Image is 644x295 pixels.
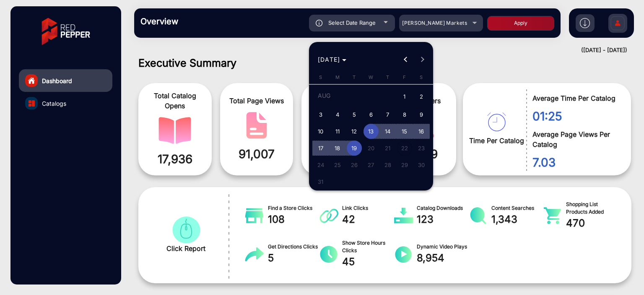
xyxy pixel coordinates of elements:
button: August 10, 2025 [312,123,329,140]
button: August 16, 2025 [413,123,430,140]
button: August 24, 2025 [312,157,329,173]
button: Previous month [397,51,414,68]
span: S [319,74,322,80]
span: T [353,74,356,80]
button: August 14, 2025 [379,123,396,140]
button: August 15, 2025 [396,123,413,140]
button: August 13, 2025 [363,123,379,140]
span: 26 [347,157,362,172]
button: August 23, 2025 [413,140,430,157]
span: 4 [330,107,345,122]
span: 19 [347,141,362,156]
span: W [369,74,373,80]
button: August 9, 2025 [413,106,430,123]
button: August 12, 2025 [346,123,363,140]
button: August 2, 2025 [413,87,430,106]
span: 12 [347,124,362,139]
button: August 18, 2025 [329,140,346,157]
span: 11 [330,124,345,139]
span: 17 [313,141,328,156]
span: 23 [414,141,429,156]
button: August 20, 2025 [363,140,379,157]
span: 7 [380,107,395,122]
span: 27 [364,157,379,172]
span: 14 [380,124,395,139]
span: 2 [414,89,429,106]
button: August 7, 2025 [379,106,396,123]
span: 16 [414,124,429,139]
button: August 17, 2025 [312,140,329,157]
span: 28 [380,157,395,172]
span: [DATE] [318,56,340,63]
button: Choose month and year [314,52,350,67]
td: AUG [312,87,396,106]
span: 24 [313,157,328,172]
button: August 22, 2025 [396,140,413,157]
button: August 21, 2025 [379,140,396,157]
span: 1 [397,89,412,106]
button: August 26, 2025 [346,157,363,173]
button: August 25, 2025 [329,157,346,173]
span: 6 [364,107,379,122]
span: 13 [364,124,379,139]
span: T [386,74,389,80]
span: 20 [364,141,379,156]
span: 22 [397,141,412,156]
button: August 4, 2025 [329,106,346,123]
button: August 31, 2025 [312,173,329,190]
span: M [335,74,340,80]
span: 18 [330,141,345,156]
button: August 3, 2025 [312,106,329,123]
span: 10 [313,124,328,139]
span: F [403,74,406,80]
button: August 27, 2025 [363,157,379,173]
button: August 28, 2025 [379,157,396,173]
span: 5 [347,107,362,122]
span: S [420,74,423,80]
button: August 19, 2025 [346,140,363,157]
button: August 6, 2025 [363,106,379,123]
button: August 1, 2025 [396,87,413,106]
span: 15 [397,124,412,139]
button: August 8, 2025 [396,106,413,123]
span: 3 [313,107,328,122]
span: 30 [414,157,429,172]
button: August 30, 2025 [413,157,430,173]
button: August 29, 2025 [396,157,413,173]
span: 29 [397,157,412,172]
span: 31 [313,174,328,189]
button: August 11, 2025 [329,123,346,140]
span: 9 [414,107,429,122]
span: 25 [330,157,345,172]
span: 21 [380,141,395,156]
button: August 5, 2025 [346,106,363,123]
span: 8 [397,107,412,122]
